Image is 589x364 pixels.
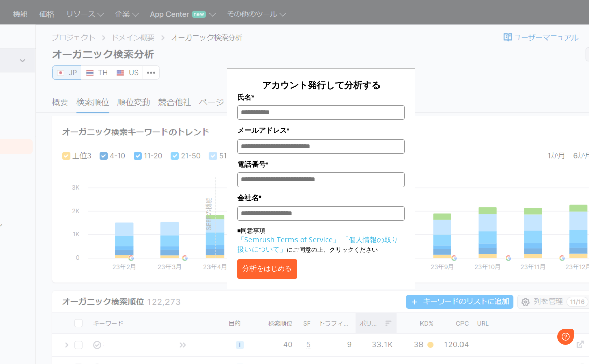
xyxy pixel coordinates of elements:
[237,159,405,170] label: 電話番号*
[237,235,398,254] a: 「個人情報の取り扱いについて」
[499,325,578,353] iframe: Help widget launcher
[237,235,340,244] a: 「Semrush Terms of Service」
[237,226,405,254] p: ■同意事項 にご同意の上、クリックください
[262,79,381,91] span: アカウント発行して分析する
[237,125,405,136] label: メールアドレス*
[237,259,297,279] button: 分析をはじめる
